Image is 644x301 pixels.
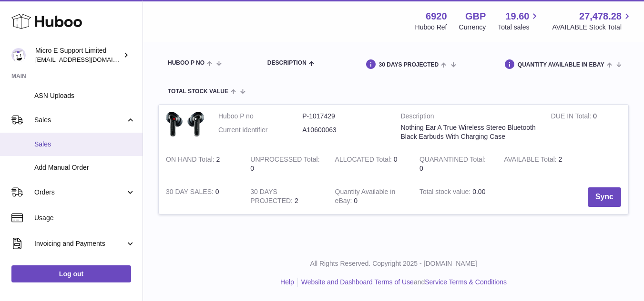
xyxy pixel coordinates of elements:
span: Quantity Available in eBay [518,62,604,68]
td: 2 [243,180,327,214]
dt: Huboo P no [218,112,302,121]
span: [EMAIL_ADDRESS][DOMAIN_NAME] [35,56,140,63]
td: 0 [328,180,412,214]
span: Huboo P no [168,60,204,66]
span: Sales [34,116,125,125]
td: 0 [243,148,327,180]
span: Add Manual Order [34,163,135,172]
strong: QUARANTINED Total [419,155,486,165]
span: Invoicing and Payments [34,239,125,248]
td: 0 [328,148,412,180]
a: Help [280,278,294,286]
strong: 30 DAYS PROJECTED [250,188,295,207]
strong: Quantity Available in eBay [335,188,396,207]
a: Website and Dashboard Terms of Use [301,278,414,286]
strong: 6920 [426,10,447,23]
li: and [298,278,507,287]
button: Sync [588,187,621,207]
span: Total stock value [168,88,228,95]
span: Usage [34,214,135,223]
strong: ON HAND Total [166,155,216,165]
dd: P-1017429 [302,112,386,121]
strong: UNPROCESSED Total [250,155,319,165]
span: Total sales [498,23,540,32]
dd: A10600063 [302,126,386,135]
div: Currency [459,23,486,32]
td: 0 [159,180,243,214]
dt: Current identifier [218,126,302,135]
span: ASN Uploads [34,91,135,100]
strong: DUE IN Total [551,112,593,122]
span: 0.00 [472,188,485,195]
span: Orders [34,188,125,197]
strong: 30 DAY SALES [166,188,215,198]
strong: GBP [465,10,486,23]
span: 30 DAYS PROJECTED [379,62,439,68]
a: Log out [11,265,131,282]
span: 19.60 [505,10,529,23]
span: 27,478.28 [579,10,622,23]
td: 0 [544,105,628,148]
p: All Rights Reserved. Copyright 2025 - [DOMAIN_NAME] [151,259,636,268]
td: 2 [159,148,243,180]
strong: AVAILABLE Total [504,155,558,165]
a: Service Terms & Conditions [425,278,507,286]
div: Nothing Ear A True Wireless Stereo Bluetooth Black Earbuds With Charging Case [401,123,537,141]
span: Description [267,60,307,66]
img: contact@micropcsupport.com [11,48,26,62]
span: 0 [419,165,423,172]
strong: ALLOCATED Total [335,155,394,165]
a: 19.60 Total sales [498,10,540,32]
td: 2 [497,148,581,180]
a: 27,478.28 AVAILABLE Stock Total [552,10,633,32]
div: Micro E Support Limited [35,46,121,64]
strong: Total stock value [419,188,472,198]
strong: Description [401,112,537,123]
div: Huboo Ref [415,23,447,32]
span: Sales [34,140,135,149]
span: AVAILABLE Stock Total [552,23,633,32]
img: product image [166,112,204,137]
